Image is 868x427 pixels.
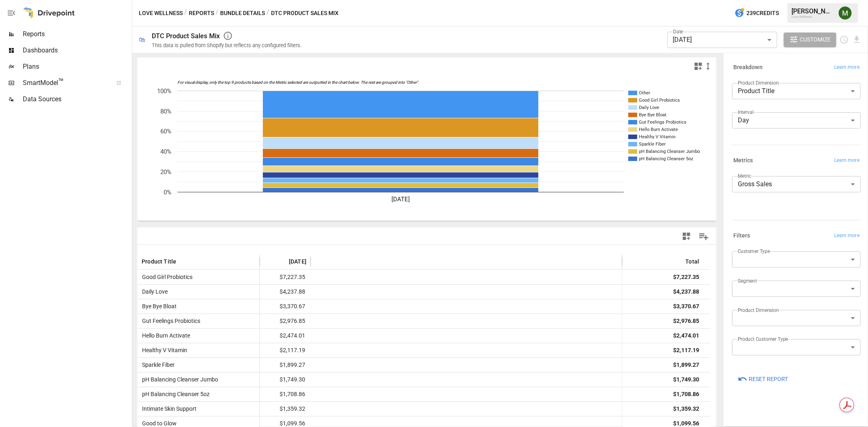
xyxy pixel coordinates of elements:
[639,156,693,161] text: pH Balancing Cleanser 5oz
[139,274,192,280] span: Good Girl Probiotics
[264,387,306,401] span: $1,708.86
[177,81,419,85] text: For visual display, only the top 9 products based on the Metric selected are outputted in the cha...
[139,362,175,368] span: Sparkle Fiber
[733,231,750,240] h6: Filters
[23,29,130,39] span: Reports
[733,156,753,165] h6: Metrics
[673,285,699,299] div: $4,237.88
[264,358,306,372] span: $1,899.27
[264,270,306,284] span: $7,227.35
[264,285,306,299] span: $4,237.88
[673,358,699,372] div: $1,899.27
[738,277,757,284] label: Segment
[639,134,676,139] text: Healthy V Vitamin
[264,314,306,328] span: $2,976.85
[139,376,218,383] span: pH Balancing Cleanser Jumbo
[834,157,859,165] span: Learn more
[839,7,852,20] img: Meredith Lacasse
[639,149,700,154] text: pH Balancing Cleanser Jumbo
[738,307,779,314] label: Product Dimension
[139,332,190,339] span: Hello Burn Activate
[277,256,288,267] button: Sort
[139,347,187,353] span: Healthy V Vitamin
[267,8,269,18] div: /
[264,402,306,416] span: $1,359.32
[23,62,130,72] span: Plans
[23,94,130,104] span: Data Sources
[673,387,699,401] div: $1,708.86
[673,314,699,328] div: $2,976.85
[264,343,306,357] span: $2,117.19
[189,8,214,18] button: Reports
[139,288,168,295] span: Daily Love
[673,329,699,343] div: $2,474.01
[749,374,788,384] span: Reset Report
[216,8,219,18] div: /
[784,33,837,47] button: Customize
[177,256,188,267] button: Sort
[791,15,834,19] div: Love Wellness
[639,90,650,96] text: Other
[139,8,183,18] button: Love Wellness
[731,6,782,21] button: 239Credits
[139,303,177,309] span: Bye Bye Bloat
[738,248,770,255] label: Customer Type
[791,7,834,15] div: [PERSON_NAME]
[639,98,680,103] text: Good Girl Probiotics
[639,120,687,125] text: Gut Feelings Probiotics
[639,142,666,147] text: Sparkle Fiber
[673,402,699,416] div: $1,359.32
[673,343,699,357] div: $2,117.19
[142,257,176,266] span: Product Title
[639,105,659,110] text: Daily Love
[673,299,699,314] div: $3,370.67
[673,270,699,284] div: $7,227.35
[289,257,306,266] span: [DATE]
[160,148,171,155] text: 40%
[738,79,779,86] label: Product Dimension
[58,77,64,87] span: ™
[800,35,831,45] span: Customize
[139,420,177,427] span: Good to Glow
[738,335,788,342] label: Product Customer Type
[160,168,171,176] text: 20%
[264,299,306,314] span: $3,370.67
[834,2,857,24] button: Meredith Lacasse
[840,35,849,44] button: Schedule report
[164,189,171,196] text: 0%
[264,329,306,343] span: $2,474.01
[738,109,754,115] label: Interval
[695,227,713,246] button: Manage Columns
[732,112,861,129] div: Day
[732,83,861,99] div: Product Title
[160,128,171,135] text: 60%
[391,196,410,203] text: [DATE]
[732,176,861,192] div: Gross Sales
[673,36,692,44] span: [DATE]
[733,63,763,72] h6: Breakdown
[732,372,794,386] button: Reset Report
[834,63,859,72] span: Learn more
[152,42,302,48] div: This data is pulled from Shopify but reflects any configured filters.
[264,373,306,387] span: $1,749.30
[220,8,265,18] button: Bundle Details
[152,32,220,40] div: DTC Product Sales Mix
[852,35,861,44] button: Download report
[160,108,171,115] text: 80%
[639,112,667,118] text: Bye Bye Bloat
[139,405,197,412] span: Intimate Skin Support
[673,28,683,35] label: Date
[139,391,210,397] span: pH Balancing Cleanser 5oz
[138,74,710,221] svg: A chart.
[139,318,200,324] span: Gut Feelings Probiotics
[639,127,678,132] text: Hello Burn Activate
[139,36,145,44] div: 🛍
[834,232,859,240] span: Learn more
[184,8,187,18] div: /
[746,8,779,18] span: 239 Credits
[738,172,751,179] label: Metric
[23,46,130,55] span: Dashboards
[673,373,699,387] div: $1,749.30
